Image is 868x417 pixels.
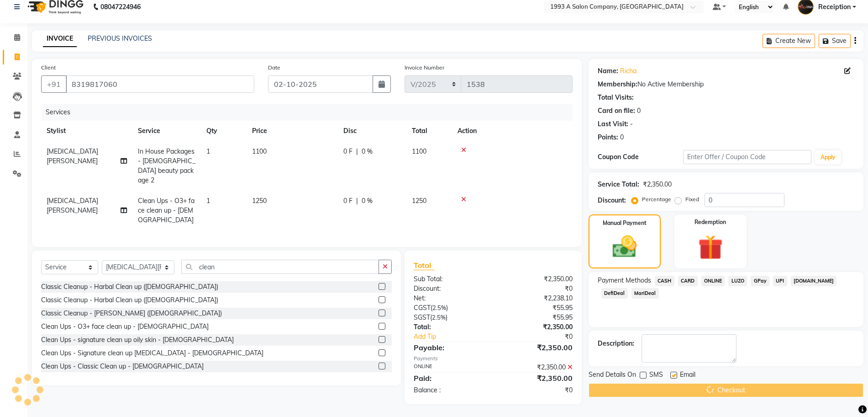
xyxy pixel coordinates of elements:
[620,133,624,142] div: 0
[412,197,426,205] span: 1250
[88,34,152,43] a: PREVIOUS INVOICES
[343,196,352,206] span: 0 F
[507,332,579,342] div: ₹0
[680,370,695,381] span: Email
[493,322,579,332] div: ₹2,350.00
[414,261,435,270] span: Total
[407,342,493,353] div: Payable:
[598,152,683,162] div: Coupon Code
[493,342,579,353] div: ₹2,350.00
[41,295,218,305] div: Classic Cleanup - Harbal Clean up ([DEMOGRAPHIC_DATA])
[655,276,674,286] span: CASH
[598,196,626,205] div: Discount:
[598,180,639,189] div: Service Total:
[132,121,201,141] th: Service
[201,121,247,141] th: Qty
[407,284,493,294] div: Discount:
[41,64,56,72] label: Client
[432,314,446,321] span: 2.5%
[414,355,573,363] div: Payments
[493,303,579,313] div: ₹55.95
[728,276,747,286] span: LUZO
[643,180,672,189] div: ₹2,350.00
[598,93,634,102] div: Total Visits:
[41,335,234,345] div: Clean Ups - signature clean up oily skin - [DEMOGRAPHIC_DATA]
[773,276,787,286] span: UPI
[493,294,579,303] div: ₹2,238.10
[493,385,579,395] div: ₹0
[598,339,634,348] div: Description:
[356,147,358,156] span: |
[407,322,493,332] div: Total:
[815,150,841,164] button: Apply
[414,313,430,321] span: SGST
[338,121,406,141] th: Disc
[407,373,493,384] div: Paid:
[818,2,851,12] span: Receiption
[41,322,209,331] div: Clean Ups - O3+ face clean up - [DEMOGRAPHIC_DATA]
[41,121,132,141] th: Stylist
[407,363,493,372] div: ONLINE
[206,197,210,205] span: 1
[41,348,263,358] div: Clean Ups - Signature clean up [MEDICAL_DATA] - [DEMOGRAPHIC_DATA]
[407,313,493,322] div: ( )
[493,373,579,384] div: ₹2,350.00
[41,75,67,93] button: +91
[47,197,98,214] span: [MEDICAL_DATA][PERSON_NAME]
[47,147,98,165] span: [MEDICAL_DATA][PERSON_NAME]
[642,195,671,203] label: Percentage
[630,119,633,129] div: -
[206,147,210,155] span: 1
[493,274,579,284] div: ₹2,350.00
[41,362,204,371] div: Clean Ups - Classic Clean up - [DEMOGRAPHIC_DATA]
[42,104,579,121] div: Services
[637,106,641,116] div: 0
[493,363,579,372] div: ₹2,350.00
[791,276,837,286] span: [DOMAIN_NAME]
[452,121,573,141] th: Action
[406,121,452,141] th: Total
[41,282,218,292] div: Classic Cleanup - Harbal Clean up ([DEMOGRAPHIC_DATA])
[343,147,352,156] span: 0 F
[685,195,699,203] label: Fixed
[694,218,726,226] label: Redemption
[412,147,426,155] span: 1100
[66,75,254,93] input: Search by Name/Mobile/Email/Code
[605,233,644,261] img: _cash.svg
[620,66,637,76] a: Richa
[598,276,651,285] span: Payment Methods
[598,119,628,129] div: Last Visit:
[690,232,731,263] img: _gift.svg
[407,294,493,303] div: Net:
[41,309,222,318] div: Classic Cleanup - [PERSON_NAME] ([DEMOGRAPHIC_DATA])
[598,66,618,76] div: Name:
[414,304,431,312] span: CGST
[598,80,854,89] div: No Active Membership
[138,197,195,224] span: Clean Ups - O3+ face clean up - [DEMOGRAPHIC_DATA]
[493,284,579,294] div: ₹0
[763,34,815,48] button: Create New
[683,150,811,164] input: Enter Offer / Coupon Code
[493,313,579,322] div: ₹55.95
[362,196,373,206] span: 0 %
[252,197,267,205] span: 1250
[252,147,267,155] span: 1100
[43,31,77,47] a: INVOICE
[356,196,358,206] span: |
[598,106,635,116] div: Card on file:
[362,147,373,156] span: 0 %
[649,370,663,381] span: SMS
[138,147,195,184] span: In House Packages - [DEMOGRAPHIC_DATA] beauty package 2
[601,288,628,299] span: DefiDeal
[407,274,493,284] div: Sub Total:
[268,64,280,72] label: Date
[603,219,647,227] label: Manual Payment
[407,385,493,395] div: Balance :
[631,288,659,299] span: MariDeal
[701,276,725,286] span: ONLINE
[598,133,618,142] div: Points:
[678,276,698,286] span: CARD
[405,64,444,72] label: Invoice Number
[407,332,508,342] a: Add Tip
[589,370,636,381] span: Send Details On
